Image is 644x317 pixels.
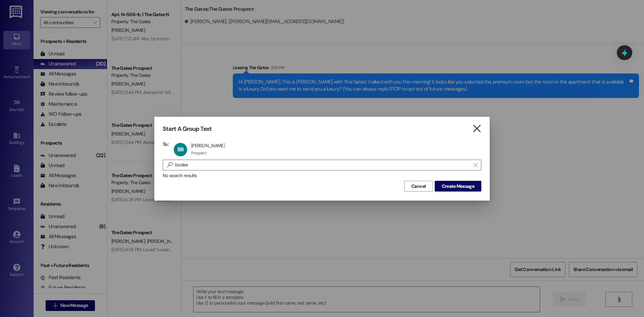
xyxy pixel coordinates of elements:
button: Clear text [470,160,481,170]
div: Prospect [191,150,207,156]
button: Cancel [404,181,433,192]
button: Create Message [435,181,481,192]
i:  [472,125,481,132]
span: BB [177,146,183,153]
i:  [164,161,175,168]
span: Create Message [442,183,474,190]
span: Cancel [411,183,426,190]
div: [PERSON_NAME] [191,143,225,149]
input: Search for any contact or apartment [175,160,470,170]
h3: Start A Group Text [163,125,212,133]
h3: To: [163,141,169,147]
i:  [474,162,477,168]
div: No search results [163,172,481,179]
